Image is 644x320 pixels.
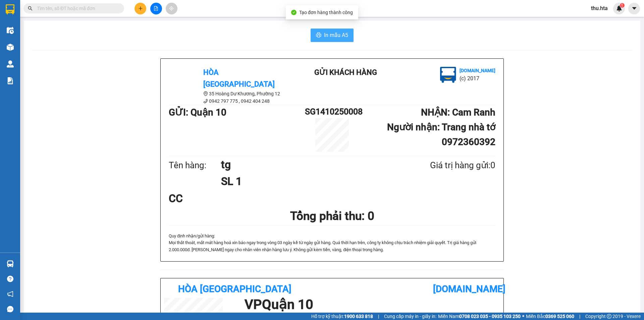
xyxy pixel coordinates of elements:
[526,313,574,320] span: Miền Bắc
[324,31,348,39] span: In mẫu A5
[164,285,175,295] img: logo.jpg
[203,68,275,88] b: Hòa [GEOGRAPHIC_DATA]
[135,3,146,14] button: plus
[438,313,521,320] span: Miền Nam
[460,74,495,83] li: (c) 2017
[440,67,456,83] img: logo.jpg
[169,239,495,253] p: Mọi thất thoát, mất mát hàng hoá xin báo ngay trong vòng 03 ngày kể từ ngày gửi hà...
[607,314,611,319] span: copyright
[387,122,495,147] b: Người nhận : Trang nhà tớ 0972360392
[203,91,208,96] span: environment
[621,3,623,8] span: 1
[8,43,34,87] b: Hòa [GEOGRAPHIC_DATA]
[460,68,495,73] b: [DOMAIN_NAME]
[7,44,14,51] img: warehouse-icon
[620,3,625,8] sup: 1
[384,313,436,320] span: Cung cấp máy in - giấy in:
[459,314,521,319] strong: 0708 023 035 - 0935 103 250
[311,29,354,42] button: printerIn mẫu A5
[545,314,574,319] strong: 0369 525 060
[7,77,14,84] img: solution-icon
[28,6,33,11] span: search
[631,5,637,11] span: caret-down
[56,32,92,40] li: (c) 2017
[314,68,377,77] b: Gửi khách hàng
[421,107,495,118] b: NHẬN : Cam Ranh
[7,291,13,297] span: notification
[305,105,359,118] h1: SG1410250008
[397,158,495,172] div: Giá trị hàng gửi: 0
[169,90,289,97] li: 35 Hoàng Dư Khương, Phường 12
[221,173,397,190] h1: SL 1
[7,27,14,34] img: warehouse-icon
[522,315,524,318] span: ⚪️
[169,233,495,253] div: Quy định nhận/gửi hàng :
[7,306,13,312] span: message
[169,67,202,100] img: logo.jpg
[73,8,89,25] img: logo.jpg
[203,99,208,103] span: phone
[6,4,14,14] img: logo-vxr
[138,6,143,11] span: plus
[316,32,321,39] span: printer
[169,190,276,207] div: CC
[7,260,14,267] img: warehouse-icon
[169,6,174,11] span: aim
[579,313,580,320] span: |
[169,207,495,225] h1: Tổng phải thu: 0
[150,3,162,14] button: file-add
[378,313,379,320] span: |
[169,97,289,105] li: 0942 797 775 , 0942 404 248
[166,3,177,14] button: aim
[7,60,14,67] img: warehouse-icon
[221,156,397,173] h1: tg
[169,107,226,118] b: GỬI : Quận 10
[586,4,613,12] span: thu.hta
[41,10,66,41] b: Gửi khách hàng
[169,158,221,172] div: Tên hàng:
[311,313,373,320] span: Hỗ trợ kỹ thuật:
[154,6,158,11] span: file-add
[291,10,297,15] span: check-circle
[628,3,640,14] button: caret-down
[344,314,373,319] strong: 1900 633 818
[616,5,622,11] img: icon-new-feature
[245,298,497,311] h1: VP Quận 10
[37,5,116,12] input: Tìm tên, số ĐT hoặc mã đơn
[299,10,353,15] span: Tạo đơn hàng thành công
[7,276,13,282] span: question-circle
[178,283,291,294] b: Hòa [GEOGRAPHIC_DATA]
[433,283,505,294] b: [DOMAIN_NAME]
[56,26,92,31] b: [DOMAIN_NAME]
